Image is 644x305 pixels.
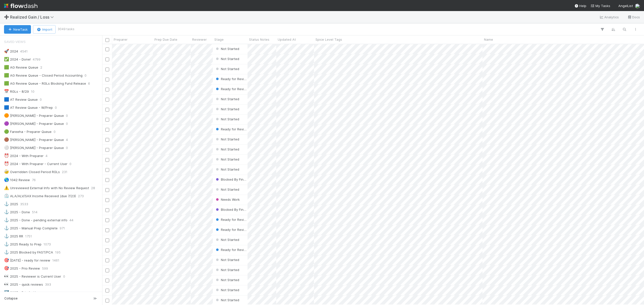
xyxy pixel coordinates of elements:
[215,157,239,162] div: Not Started
[4,129,52,135] div: Fareeha - Preparer Queue
[105,188,109,192] input: Toggle Row Selected
[215,268,239,272] span: Not Started
[25,233,32,239] span: 1751
[105,228,109,232] input: Toggle Row Selected
[215,66,239,71] div: Not Started
[66,137,68,143] span: 4
[215,117,239,122] div: Not Started
[215,107,239,112] div: Not Started
[105,279,109,282] input: Toggle Row Selected
[4,162,9,166] span: ⏰
[4,49,9,53] span: 🚀
[105,248,109,252] input: Toggle Row Selected
[105,299,109,302] input: Toggle Row Selected
[4,225,58,231] div: 2025 - Manual Prep Complete
[215,298,239,302] span: Not Started
[618,4,633,8] span: AngelList
[4,137,64,143] div: [PERSON_NAME] - Preparer Queue
[4,201,18,207] div: 2025
[4,169,60,175] div: Overridden Closed Period RGLs
[4,137,9,142] span: 🟤
[4,193,76,199] div: ALA/ALV/SAX Income Received (due 7/23)
[215,147,239,152] div: Not Started
[4,290,9,294] span: 1️⃣
[32,289,36,296] span: 40
[4,274,9,278] span: 👀
[627,14,640,20] a: Docs
[105,88,109,91] input: Toggle Row Selected
[4,72,83,79] div: AG Review Queue - Closed Period Accounting
[215,47,239,51] span: Not Started
[10,15,56,20] span: Realized Gain / Loss
[40,96,42,103] span: 0
[4,258,9,262] span: 🎯
[4,145,9,150] span: ⚪
[215,167,239,172] div: Not Started
[69,161,71,167] span: 0
[215,267,239,272] div: Not Started
[4,178,9,182] span: 🌎
[4,2,37,10] img: logo-inverted-e16ddd16eac7371096b0.svg
[215,288,239,292] span: Not Started
[215,208,251,212] span: Blocked By Finance
[215,67,239,71] span: Not Started
[249,37,269,42] span: Status Notes
[4,265,40,272] div: 2025 - Prio Review
[215,177,248,182] div: Blocked By Finance
[215,57,239,61] span: Not Started
[20,48,28,55] span: 4541
[215,217,248,222] div: Ready for Review
[78,193,84,199] span: 273
[4,81,9,85] span: 🟩
[574,3,586,8] div: Help
[33,25,56,34] button: Import
[215,177,251,181] span: Blocked By Finance
[4,25,31,34] button: NewTask
[215,157,239,161] span: Not Started
[4,105,53,111] div: AT Review Queue - W/Prep
[599,14,619,20] a: Analytics
[4,113,64,119] div: [PERSON_NAME] - Preparer Queue
[4,65,9,69] span: 🟩
[55,105,57,111] span: 0
[215,287,239,292] div: Not Started
[4,217,67,223] div: 2025 - Done - pending external info
[4,37,26,47] span: Saved Views
[4,177,30,183] div: 1042 Review
[215,77,249,81] span: Ready for Review
[85,72,87,79] span: 0
[590,4,610,8] span: My Tasks
[215,257,239,262] div: Not Started
[4,185,89,191] div: Unreviewed External Info with No Review Request
[4,154,9,158] span: ⏰
[4,202,9,206] span: ⚓
[4,129,9,134] span: 🟢
[215,187,239,191] span: Not Started
[63,273,65,280] span: 0
[105,178,109,182] input: Toggle Row Selected
[4,242,9,246] span: ⚓
[4,121,64,127] div: [PERSON_NAME] - Preparer Queue
[105,218,109,222] input: Toggle Row Selected
[105,198,109,202] input: Toggle Row Selected
[105,128,109,132] input: Toggle Row Selected
[4,250,9,254] span: ⚓
[105,108,109,112] input: Toggle Row Selected
[88,80,90,87] span: 6
[215,97,239,101] span: Not Started
[33,56,41,63] span: 4799
[66,145,68,151] span: 0
[215,137,239,141] span: Not Started
[105,38,109,42] input: Toggle All Rows Selected
[4,145,64,151] div: [PERSON_NAME] - Preparer Queue
[91,185,95,191] span: 28
[215,197,240,201] span: Needs Work
[215,46,239,51] div: Not Started
[105,138,109,142] input: Toggle Row Selected
[192,37,207,42] span: Reviewer
[215,117,239,121] span: Not Started
[4,241,42,247] div: 2025 Ready to Prep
